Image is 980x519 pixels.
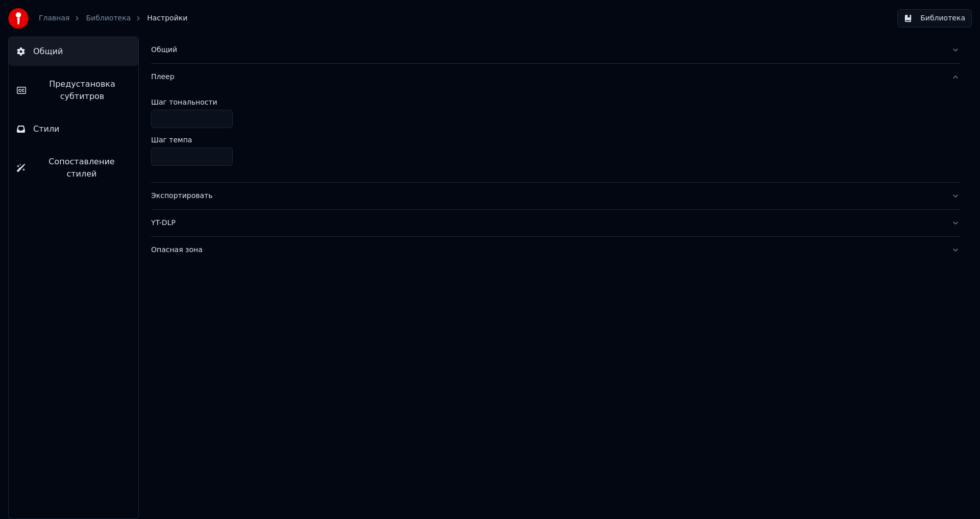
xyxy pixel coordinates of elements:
button: Стили [9,115,138,143]
label: Шаг темпа [151,136,192,143]
img: youka [8,8,29,29]
a: Главная [39,13,69,23]
span: Настройки [147,13,187,23]
button: Опасная зона [151,237,960,263]
button: YT-DLP [151,210,960,236]
div: Плеер [151,90,960,182]
span: Предустановка субтитров [34,78,130,103]
button: Экспортировать [151,183,960,209]
div: YT-DLP [151,218,943,228]
button: Предустановка субтитров [9,70,138,111]
div: Общий [151,45,943,55]
button: Библиотека [897,9,972,28]
div: Плеер [151,72,943,82]
button: Сопоставление стилей [9,147,138,188]
label: Шаг тональности [151,98,217,106]
button: Плеер [151,64,960,90]
span: Общий [33,45,63,58]
span: Стили [33,123,60,135]
button: Общий [151,37,960,63]
button: Общий [9,37,138,66]
div: Экспортировать [151,191,943,201]
div: Опасная зона [151,245,943,255]
nav: breadcrumb [39,13,187,23]
span: Сопоставление стилей [33,156,130,180]
a: Библиотека [86,13,131,23]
